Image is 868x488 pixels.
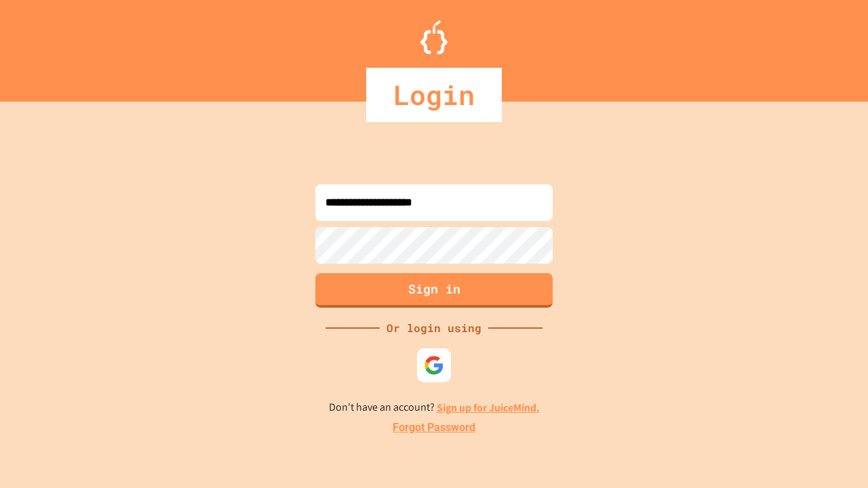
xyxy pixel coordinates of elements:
div: Login [366,68,502,122]
button: Sign in [315,273,553,308]
a: Sign up for JuiceMind. [437,401,540,415]
a: Forgot Password [393,420,475,436]
img: Logo.svg [420,20,448,54]
div: Or login using [380,320,488,336]
img: google-icon.svg [424,355,444,375]
p: Don't have an account? [329,399,540,416]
